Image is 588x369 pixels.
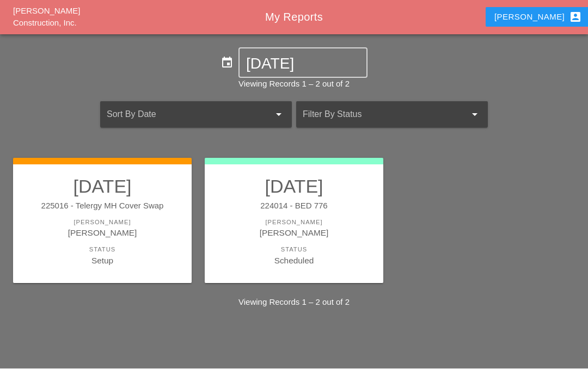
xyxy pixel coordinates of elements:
[272,108,285,121] i: arrow_drop_down
[216,176,372,198] h2: [DATE]
[24,176,181,267] a: [DATE]225016 - Telergy MH Cover Swap[PERSON_NAME][PERSON_NAME]StatusSetup
[24,200,181,213] div: 225016 - Telergy MH Cover Swap
[216,227,372,239] div: [PERSON_NAME]
[24,218,181,227] div: [PERSON_NAME]
[216,255,372,267] div: Scheduled
[494,11,582,24] div: [PERSON_NAME]
[24,245,181,255] div: Status
[569,11,582,24] i: account_box
[24,227,181,239] div: [PERSON_NAME]
[220,57,234,70] i: event
[216,176,372,267] a: [DATE]224014 - BED 776[PERSON_NAME][PERSON_NAME]StatusScheduled
[468,108,481,121] i: arrow_drop_down
[216,218,372,227] div: [PERSON_NAME]
[216,245,372,255] div: Status
[216,200,372,213] div: 224014 - BED 776
[24,255,181,267] div: Setup
[246,56,360,73] input: Select Date
[13,7,80,28] a: [PERSON_NAME] Construction, Inc.
[24,176,181,198] h2: [DATE]
[265,11,323,23] span: My Reports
